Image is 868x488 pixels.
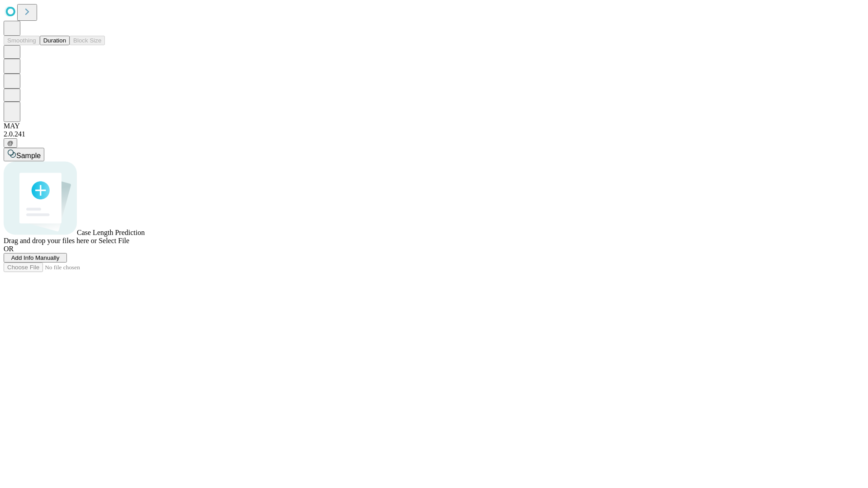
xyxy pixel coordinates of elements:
[4,253,67,263] button: Add Info Manually
[4,237,97,244] span: Drag and drop your files here or
[70,36,105,45] button: Block Size
[4,36,40,45] button: Smoothing
[16,152,41,160] span: Sample
[7,140,14,146] span: @
[4,130,864,138] div: 2.0.241
[4,148,44,161] button: Sample
[4,122,864,130] div: MAY
[11,254,60,261] span: Add Info Manually
[4,245,14,253] span: OR
[4,138,17,148] button: @
[40,36,70,45] button: Duration
[99,237,129,244] span: Select File
[77,229,145,236] span: Case Length Prediction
